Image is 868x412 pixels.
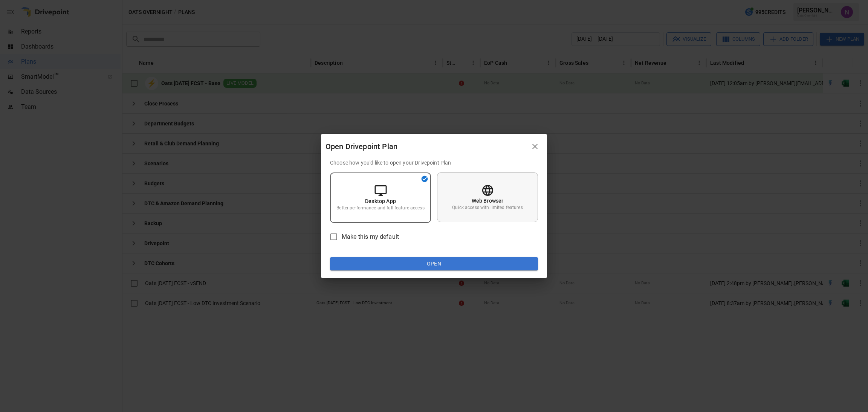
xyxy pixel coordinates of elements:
[452,204,523,211] p: Quick access with limited features
[330,257,538,271] button: Open
[472,197,504,204] p: Web Browser
[342,232,399,241] span: Make this my default
[330,159,538,166] p: Choose how you'd like to open your Drivepoint Plan
[336,205,424,211] p: Better performance and full feature access
[325,140,527,153] div: Open Drivepoint Plan
[365,197,396,205] p: Desktop App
